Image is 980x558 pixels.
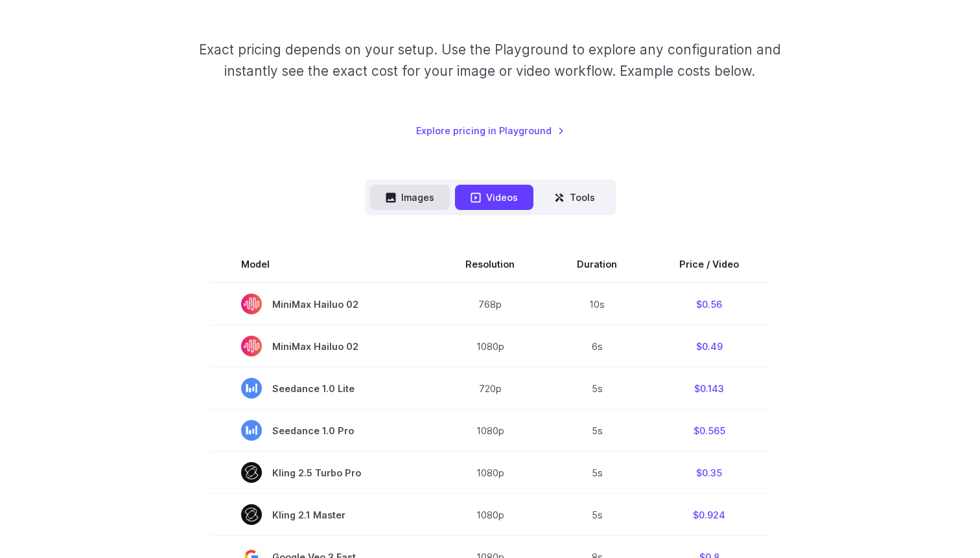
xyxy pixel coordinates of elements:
[434,283,546,325] td: 768p
[648,494,770,536] td: $0.924
[546,494,648,536] td: 5s
[546,325,648,367] td: 6s
[648,246,770,283] th: Price / Video
[241,336,403,356] span: MiniMax Hailuo 02
[434,452,546,494] td: 1080p
[546,367,648,410] td: 5s
[434,494,546,536] td: 1080p
[241,378,403,399] span: Seedance 1.0 Lite
[546,452,648,494] td: 5s
[648,367,770,410] td: $0.143
[416,123,565,138] a: Explore pricing in Playground
[370,185,450,210] button: Images
[174,39,806,82] p: Exact pricing depends on your setup. Use the Playground to explore any configuration and instantl...
[546,283,648,325] td: 10s
[434,410,546,452] td: 1080p
[539,185,611,210] button: Tools
[241,504,403,525] span: Kling 2.1 Master
[241,294,403,314] span: MiniMax Hailuo 02
[546,410,648,452] td: 5s
[648,410,770,452] td: $0.565
[455,185,533,210] button: Videos
[434,325,546,367] td: 1080p
[434,246,546,283] th: Resolution
[648,283,770,325] td: $0.56
[241,462,403,483] span: Kling 2.5 Turbo Pro
[210,246,434,283] th: Model
[648,452,770,494] td: $0.35
[546,246,648,283] th: Duration
[434,367,546,410] td: 720p
[241,420,403,441] span: Seedance 1.0 Pro
[648,325,770,367] td: $0.49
